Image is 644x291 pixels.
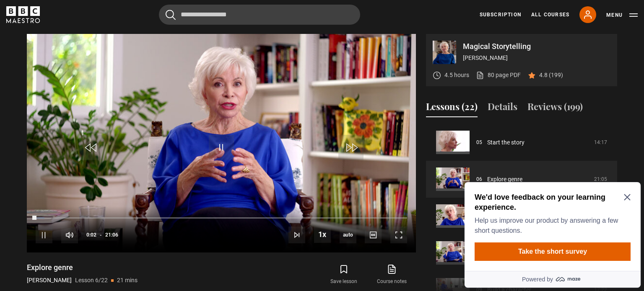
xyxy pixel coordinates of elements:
button: Submit the search query [166,10,176,20]
button: Take the short survey [13,64,169,82]
button: Close Maze Prompt [163,15,169,22]
p: Lesson 6/22 [75,276,108,285]
p: Magical Storytelling [463,43,610,50]
a: Subscription [480,11,521,18]
span: - [100,232,102,238]
p: 21 mins [117,276,138,285]
p: 4.8 (199) [539,71,563,80]
button: Toggle navigation [606,11,638,19]
video-js: Video Player [27,34,416,252]
div: Optional study invitation [3,3,179,109]
a: Start the story [487,138,525,147]
span: 21:06 [105,227,118,242]
button: Captions [365,227,382,243]
a: Powered by maze [3,92,179,109]
svg: BBC Maestro [6,6,40,23]
h2: We'd love feedback on your learning experience. [13,13,166,33]
input: Search [159,5,360,25]
button: Next Lesson [288,227,305,243]
span: 0:02 [86,227,96,242]
a: 80 page PDF [476,71,521,80]
button: Playback Rate [314,226,331,243]
button: Details [488,100,517,117]
a: Course notes [368,263,416,287]
div: Current quality: 720p [340,227,356,243]
a: Explore genre [487,175,522,184]
button: Lessons (22) [426,100,478,117]
a: All Courses [531,11,569,18]
button: Fullscreen [390,227,407,243]
button: Reviews (199) [527,100,583,117]
p: 4.5 hours [444,71,469,80]
h1: Explore genre [27,263,138,273]
button: Save lesson [320,263,368,287]
button: Mute [61,227,78,243]
span: auto [340,227,356,243]
p: [PERSON_NAME] [463,54,610,62]
button: Pause [36,227,52,243]
p: [PERSON_NAME] [27,276,72,285]
p: Help us improve our product by answering a few short questions. [13,37,166,57]
div: Progress Bar [36,217,407,219]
